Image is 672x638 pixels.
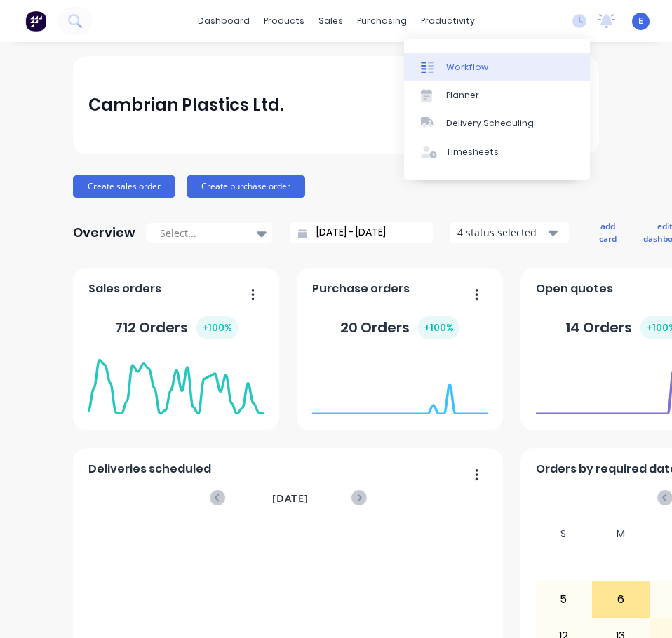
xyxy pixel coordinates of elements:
div: purchasing [350,11,414,32]
span: [DATE] [272,491,309,506]
a: Delivery Scheduling [404,109,590,137]
span: Open quotes [536,280,613,297]
div: 20 Orders [340,316,459,339]
div: Workflow [446,61,488,74]
div: Timesheets [446,146,499,158]
div: products [257,11,311,32]
div: 6 [593,582,649,617]
span: Purchase orders [312,280,410,297]
div: S [535,524,593,544]
div: + 100 % [196,316,238,339]
span: Sales orders [88,280,161,297]
a: Timesheets [404,138,590,166]
button: add card [590,217,626,248]
div: 5 [536,582,592,617]
img: Factory [25,11,46,32]
div: Planner [446,89,479,102]
div: + 100 % [418,316,459,339]
a: Planner [404,81,590,109]
div: Delivery Scheduling [446,117,534,130]
div: 4 status selected [457,225,546,240]
span: E [638,15,643,27]
button: 4 status selected [450,222,569,243]
div: Overview [73,219,135,247]
div: 712 Orders [115,316,238,339]
button: Create purchase order [187,175,305,198]
div: Cambrian Plastics Ltd. [88,91,283,119]
div: productivity [414,11,482,32]
button: Create sales order [73,175,175,198]
div: sales [311,11,350,32]
a: Workflow [404,53,590,81]
div: M [592,524,650,544]
a: dashboard [191,11,257,32]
